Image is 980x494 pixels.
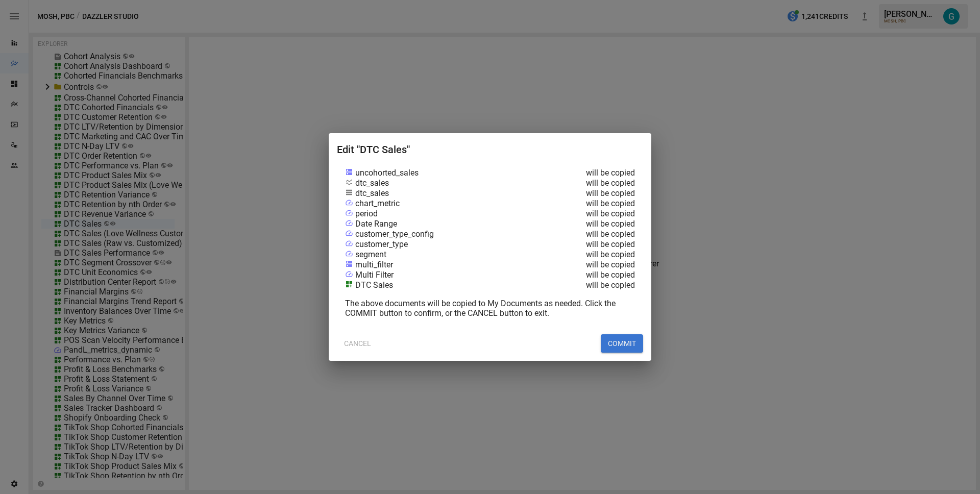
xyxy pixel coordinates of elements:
div: The above documents will be copied to My Documents as needed. Click the COMMIT button to confirm,... [345,299,635,318]
div: will be copied [538,188,635,199]
div: will be copied [538,219,635,229]
button: CANCEL [337,334,378,353]
div: will be copied [538,178,635,188]
button: COMMIT [601,334,643,353]
div: will be copied [538,199,635,209]
div: period [355,209,378,219]
div: will be copied [538,239,635,250]
div: segment [355,250,386,260]
div: chart_metric [355,199,400,209]
div: dtc_sales [355,178,389,188]
div: will be copied [538,260,635,270]
div: will be copied [538,168,635,178]
div: will be copied [538,229,635,239]
div: uncohorted_sales [355,168,419,178]
div: dtc_sales [355,188,389,199]
div: Date Range [355,219,397,229]
div: will be copied [538,250,635,260]
div: multi_filter [355,260,393,270]
div: customer_type_config [355,229,434,239]
div: customer_type [355,239,408,250]
div: DTC Sales [355,280,393,290]
div: will be copied [538,270,635,280]
h2: Edit "DTC Sales" [337,141,643,168]
div: will be copied [538,280,635,290]
div: Multi Filter [355,270,394,280]
div: will be copied [538,209,635,219]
